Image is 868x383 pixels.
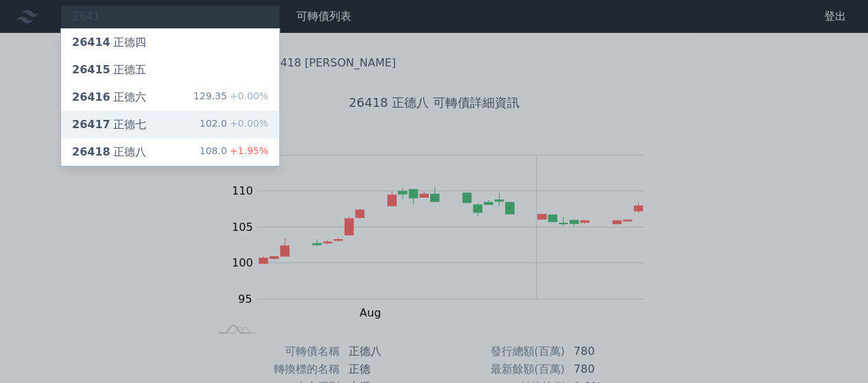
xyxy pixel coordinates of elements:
div: 正德五 [72,62,146,78]
span: +1.95% [227,145,268,156]
span: 26415 [72,63,110,76]
a: 26414正德四 [61,29,279,56]
a: 26415正德五 [61,56,279,84]
div: 102.0 [200,116,268,133]
span: 26414 [72,36,110,49]
span: 26416 [72,90,110,103]
span: 26417 [72,118,110,131]
div: 正德六 [72,89,146,106]
div: 129.35 [193,89,268,106]
div: 正德八 [72,144,146,160]
span: 26418 [72,145,110,158]
div: 108.0 [200,144,268,160]
a: 26416正德六 129.35+0.00% [61,84,279,111]
a: 26417正德七 102.0+0.00% [61,111,279,138]
span: +0.00% [227,90,268,101]
div: 正德七 [72,116,146,133]
div: 正德四 [72,34,146,51]
a: 26418正德八 108.0+1.95% [61,138,279,166]
span: +0.00% [227,118,268,129]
